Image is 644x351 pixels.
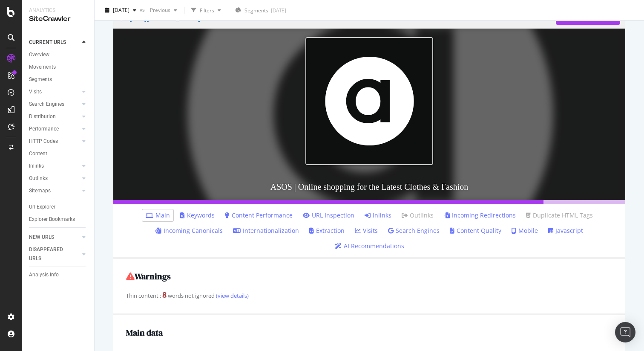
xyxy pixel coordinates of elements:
[146,211,170,220] a: Main
[355,226,378,235] a: Visits
[29,75,88,84] a: Segments
[29,233,80,242] a: NEW URLS
[29,14,87,24] div: SiteCrawler
[29,38,80,47] a: CURRENT URLS
[309,226,345,235] a: Extraction
[29,174,48,183] div: Outlinks
[126,328,612,337] h2: Main data
[526,211,593,220] a: Duplicate HTML Tags
[29,149,88,158] a: Content
[126,272,612,281] h2: Warnings
[29,38,66,47] div: CURRENT URLS
[126,290,612,301] div: Thin content : words not ignored
[29,174,80,183] a: Outlinks
[444,211,516,220] a: Incoming Redirections
[29,87,42,96] div: Visits
[29,186,80,195] a: Sitemaps
[305,37,433,165] img: ASOS | Online shopping for the Latest Clothes & Fashion
[29,50,88,59] a: Overview
[113,174,625,200] h3: ASOS | Online shopping for the Latest Clothes & Fashion
[29,186,51,195] div: Sitemaps
[147,3,181,17] button: Previous
[512,226,538,235] a: Mobile
[244,7,268,14] span: Segments
[29,233,54,242] div: NEW URLS
[29,215,75,224] div: Explorer Bookmarks
[29,50,49,59] div: Overview
[402,211,434,220] a: Outlinks
[29,125,80,133] a: Performance
[365,211,391,220] a: Inlinks
[225,211,293,220] a: Content Performance
[29,270,88,279] a: Analysis Info
[29,112,56,121] div: Distribution
[155,226,223,235] a: Incoming Canonicals
[29,149,47,158] div: Content
[113,6,129,14] span: 2025 Sep. 16th
[101,3,140,17] button: [DATE]
[232,3,290,17] button: Segments[DATE]
[29,7,87,14] div: Analytics
[271,7,286,14] div: [DATE]
[335,242,404,250] a: AI Recommendations
[29,87,80,96] a: Visits
[29,203,88,212] a: Url Explorer
[147,6,170,14] span: Previous
[29,63,88,72] a: Movements
[29,100,80,109] a: Search Engines
[29,112,80,121] a: Distribution
[303,211,354,220] a: URL Inspection
[29,162,44,171] div: Inlinks
[140,6,147,13] span: vs
[29,215,88,224] a: Explorer Bookmarks
[450,226,501,235] a: Content Quality
[29,203,55,212] div: Url Explorer
[200,6,214,14] div: Filters
[29,63,56,72] div: Movements
[162,290,167,300] strong: 8
[29,245,80,263] a: DISAPPEARED URLS
[29,245,72,263] div: DISAPPEARED URLS
[388,226,440,235] a: Search Engines
[215,292,249,299] a: (view details)
[233,226,299,235] a: Internationalization
[29,125,59,133] div: Performance
[188,3,224,17] button: Filters
[29,100,64,109] div: Search Engines
[29,137,58,146] div: HTTP Codes
[29,162,80,171] a: Inlinks
[548,226,583,235] a: Javascript
[29,270,59,279] div: Analysis Info
[29,137,80,146] a: HTTP Codes
[180,211,215,220] a: Keywords
[29,75,52,84] div: Segments
[615,322,635,342] div: Open Intercom Messenger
